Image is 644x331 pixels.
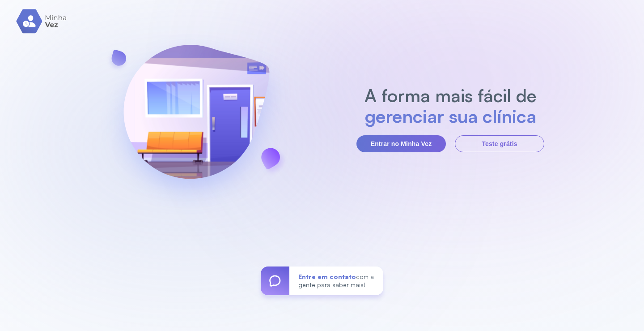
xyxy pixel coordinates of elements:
[289,267,383,295] div: com a gente para saber mais!
[16,9,68,34] img: logo.svg
[100,21,293,216] img: banner-login.svg
[360,106,541,126] h2: gerenciar sua clínica
[455,135,544,152] button: Teste grátis
[360,85,541,106] h2: A forma mais fácil de
[356,135,446,152] button: Entrar no Minha Vez
[298,273,356,280] span: Entre em contato
[261,267,383,295] a: Entre em contatocom a gente para saber mais!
